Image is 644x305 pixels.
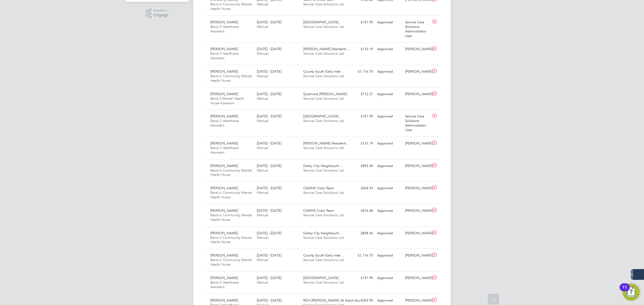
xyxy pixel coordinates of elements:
[210,146,239,155] span: Band 2 Healthcare Assistant
[210,280,239,289] span: Band 2 Healthcare Assistant
[210,69,238,74] span: [PERSON_NAME]
[303,47,350,51] span: [PERSON_NAME] Residenti…
[375,67,403,76] div: Approved
[403,45,431,54] div: [PERSON_NAME]
[303,92,347,96] span: Sycamore [PERSON_NAME]
[375,162,403,170] div: Approved
[403,67,431,76] div: [PERSON_NAME]
[303,298,364,303] span: RDH [PERSON_NAME] 36 Adult Acu…
[210,213,252,222] span: Band 6 Community Mental Health Nurse
[210,276,238,280] span: [PERSON_NAME]
[210,2,252,11] span: Band 6 Community Mental Health Nurse
[403,206,431,215] div: [PERSON_NAME]
[403,229,431,238] div: [PERSON_NAME]
[347,162,375,170] div: £893.40
[257,276,281,280] span: [DATE] - [DATE]
[303,276,338,280] span: [GEOGRAPHIC_DATA]
[210,168,252,177] span: Band 6 Community Mental Health Nurse
[375,112,403,121] div: Approved
[303,190,344,195] span: Service Care Solutions Ltd
[210,231,238,235] span: [PERSON_NAME]
[303,258,344,262] span: Service Care Solutions Ltd
[375,229,403,238] div: Approved
[403,162,431,170] div: [PERSON_NAME]
[303,213,344,217] span: Service Care Solutions Ltd
[257,231,281,235] span: [DATE] - [DATE]
[347,206,375,215] div: £476.48
[375,45,403,54] div: Approved
[347,274,375,282] div: £151.95
[257,2,268,6] span: Manual
[375,90,403,99] div: Approved
[210,253,238,258] span: [PERSON_NAME]
[403,112,431,135] div: Service Care Solutions Administrator User
[210,298,238,303] span: [PERSON_NAME]
[210,141,238,146] span: [PERSON_NAME]
[303,69,344,74] span: County South Early Inter…
[347,18,375,27] div: £151.95
[303,2,344,6] span: Service Care Solutions Ltd
[210,92,238,96] span: [PERSON_NAME]
[303,146,344,150] span: Service Care Solutions Ltd
[303,208,334,213] span: CAMHS Crisis Team
[210,47,238,51] span: [PERSON_NAME]
[403,139,431,148] div: [PERSON_NAME]
[303,20,338,24] span: [GEOGRAPHIC_DATA]
[257,235,268,240] span: Manual
[347,112,375,121] div: £151.95
[210,258,252,267] span: Band 6 Community Mental Health Nurse
[210,208,238,213] span: [PERSON_NAME]
[303,118,344,123] span: Service Care Solutions Ltd
[210,20,238,24] span: [PERSON_NAME]
[257,298,281,303] span: [DATE] - [DATE]
[303,74,344,78] span: Service Care Solutions Ltd
[403,274,431,282] div: [PERSON_NAME]
[210,190,252,199] span: Band 6 Community Mental Health Nurse
[375,296,403,305] div: Approved
[257,74,268,78] span: Manual
[403,90,431,99] div: [PERSON_NAME]
[375,139,403,148] div: Approved
[303,280,344,285] span: Service Care Solutions Ltd
[303,168,344,173] span: Service Care Solutions Ltd
[210,235,252,244] span: Band 6 Community Mental Health Nurse
[153,8,169,13] span: Powered by
[257,168,268,173] span: Manual
[257,96,268,101] span: Manual
[257,118,268,123] span: Manual
[347,90,375,99] div: £712.21
[146,8,169,18] a: Powered byEngage
[375,251,403,260] div: Approved
[375,184,403,193] div: Approved
[347,229,375,238] div: £858.56
[257,114,281,118] span: [DATE] - [DATE]
[303,235,344,240] span: Service Care Solutions Ltd
[257,253,281,258] span: [DATE] - [DATE]
[303,163,343,168] span: Derby City Neighbourh…
[347,251,375,260] div: £1,116.75
[257,47,281,51] span: [DATE] - [DATE]
[257,186,281,190] span: [DATE] - [DATE]
[375,206,403,215] div: Approved
[347,139,375,148] div: £133.19
[303,96,344,101] span: Service Care Solutions Ltd
[153,13,169,17] span: Engage
[375,18,403,27] div: Approved
[257,92,281,96] span: [DATE] - [DATE]
[347,296,375,305] div: £303.90
[303,186,334,190] span: CAMHS Crisis Team
[210,118,239,128] span: Band 2 Healthcare Assistant
[210,163,238,168] span: [PERSON_NAME]
[347,67,375,76] div: £1,116.75
[257,258,268,262] span: Manual
[257,141,281,146] span: [DATE] - [DATE]
[403,184,431,193] div: [PERSON_NAME]
[347,45,375,54] div: £133.19
[403,251,431,260] div: [PERSON_NAME]
[210,114,238,118] span: [PERSON_NAME]
[303,51,344,56] span: Service Care Solutions Ltd
[257,24,268,29] span: Manual
[303,253,344,258] span: County South Early Inter…
[210,96,244,105] span: Band 5 Mental Health Nurse-Inpatient
[257,146,268,150] span: Manual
